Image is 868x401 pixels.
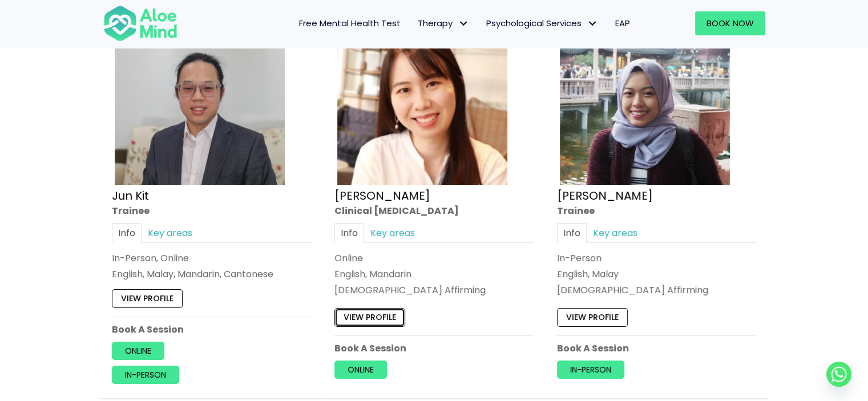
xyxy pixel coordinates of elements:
[584,15,601,32] span: Psychological Services: submenu
[557,361,624,379] a: In-person
[557,308,628,326] a: View profile
[706,17,754,29] span: Book Now
[557,204,757,217] div: Trainee
[112,289,183,307] a: View profile
[615,17,630,29] span: EAP
[112,268,312,281] p: English, Malay, Mandarin, Cantonese
[112,342,164,360] a: Online
[334,283,534,297] div: [DEMOGRAPHIC_DATA] Affirming
[142,223,199,243] a: Key areas
[557,268,757,281] p: English, Malay
[334,204,534,217] div: Clinical [MEDICAL_DATA]
[112,322,312,335] p: Book A Session
[112,223,142,243] a: Info
[557,187,653,203] a: [PERSON_NAME]
[826,362,851,387] a: Whatsapp
[418,17,469,29] span: Therapy
[607,11,639,35] a: EAP
[112,187,149,203] a: Jun Kit
[290,11,409,35] a: Free Mental Health Test
[478,11,607,35] a: Psychological ServicesPsychological Services: submenu
[557,252,757,265] div: In-Person
[364,223,421,243] a: Key areas
[299,17,401,29] span: Free Mental Health Test
[409,11,478,35] a: TherapyTherapy: submenu
[455,15,472,32] span: Therapy: submenu
[557,342,757,355] p: Book A Session
[557,223,587,243] a: Info
[334,252,534,265] div: Online
[337,15,507,185] img: Kher-Yin-Profile-300×300
[334,223,364,243] a: Info
[334,308,405,326] a: View profile
[334,361,387,379] a: Online
[112,252,312,265] div: In-Person, Online
[557,283,757,297] div: [DEMOGRAPHIC_DATA] Affirming
[695,11,765,35] a: Book Now
[112,366,179,384] a: In-person
[334,342,534,355] p: Book A Session
[334,187,430,203] a: [PERSON_NAME]
[103,5,177,42] img: Aloe mind Logo
[486,17,598,29] span: Psychological Services
[334,268,534,281] p: English, Mandarin
[587,223,644,243] a: Key areas
[115,15,285,185] img: Jun Kit Trainee
[192,11,639,35] nav: Menu
[112,204,312,217] div: Trainee
[560,15,730,185] img: Sara Trainee counsellor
